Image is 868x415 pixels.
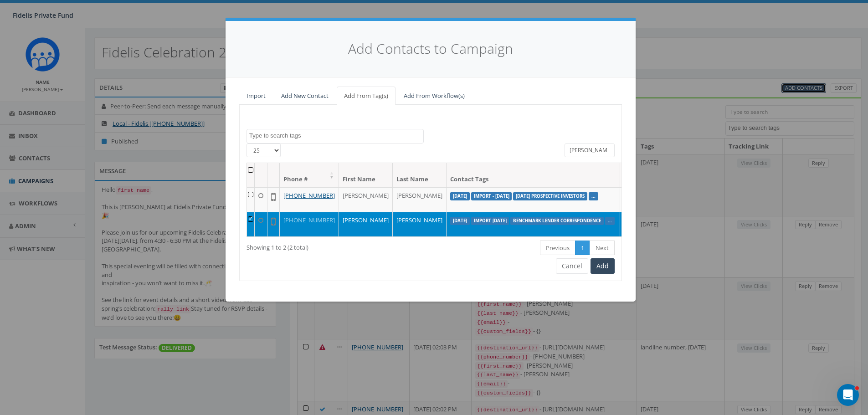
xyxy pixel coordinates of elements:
button: Add [591,258,615,274]
a: Add From Tag(s) [337,87,395,105]
iframe: Intercom live chat [837,384,859,406]
a: ... [608,218,612,224]
td: [DATE] 09:50 PM [620,187,660,212]
input: Type to search [565,143,615,157]
th: Phone #: activate to sort column ascending [280,163,339,187]
th: Created On: activate to sort column ascending [620,163,660,187]
th: Last Name [393,163,447,187]
label: Benchmark Lender Correspondence [510,217,604,225]
h4: Add Contacts to Campaign [239,39,622,59]
a: Next [590,241,615,256]
label: Import [DATE] [471,217,509,225]
th: Contact Tags [447,163,620,187]
a: ... [591,193,596,199]
td: [DATE] 03:24 PM [620,212,660,236]
label: [DATE] [450,217,470,225]
td: [PERSON_NAME] [393,212,447,236]
label: Import - [DATE] [471,192,512,200]
a: Add From Workflow(s) [396,87,472,105]
a: [PHONE_NUMBER] [283,191,335,200]
td: [PERSON_NAME] [339,187,393,212]
a: Import [239,87,273,105]
button: Cancel [556,258,588,274]
label: [DATE] Prospective Investors [513,192,587,200]
a: Add New Contact [274,87,336,105]
div: Showing 1 to 2 (2 total) [247,240,392,252]
td: [PERSON_NAME] [339,212,393,236]
textarea: Search [249,132,423,140]
a: [PHONE_NUMBER] [283,216,335,224]
a: 1 [575,241,590,256]
th: First Name [339,163,393,187]
label: [DATE] [450,192,470,200]
td: [PERSON_NAME] [393,187,447,212]
a: Previous [540,241,575,256]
